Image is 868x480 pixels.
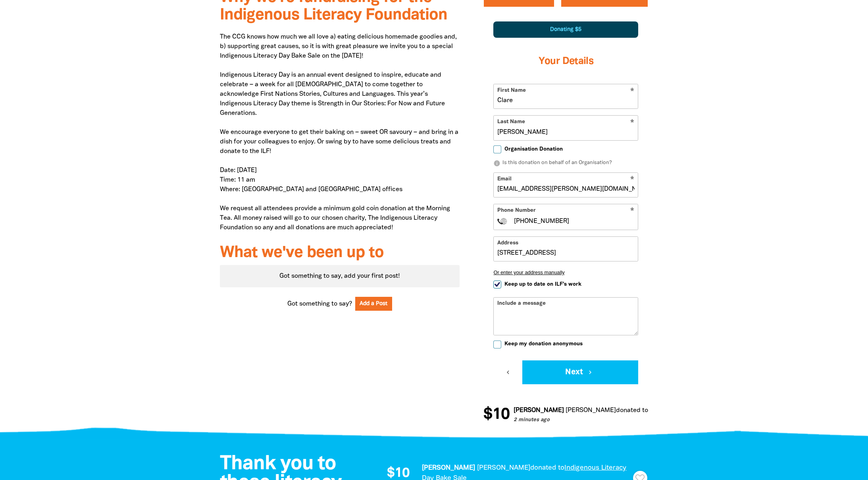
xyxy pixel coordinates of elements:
i: chevron_left [504,369,512,376]
span: Got something to say? [287,299,352,309]
input: Keep my donation anonymous [493,341,501,348]
p: The CCG knows how much we all love a) eating delicious homemade goodies and, b) supporting great ... [220,32,460,232]
em: [PERSON_NAME] [477,465,530,471]
h3: What we've been up to [220,244,460,262]
button: chevron_left [493,360,522,384]
button: Next chevron_right [522,360,638,384]
em: [PERSON_NAME] [422,465,475,471]
div: Donating $5 [493,21,638,38]
span: Organisation Donation [504,145,563,153]
span: donated to [606,408,639,413]
p: Is this donation on behalf of an Organisation? [493,159,638,167]
span: Keep my donation anonymous [504,340,583,348]
i: Required [630,207,634,215]
h3: Your Details [493,46,638,77]
span: Keep up to date on ILF's work [504,281,581,288]
input: Organisation Donation [493,145,501,153]
div: Donation stream [483,402,648,428]
i: chevron_right [587,369,594,376]
i: info [493,160,500,167]
span: $10 [474,407,500,423]
div: Got something to say, add your first post! [220,265,460,287]
a: Indigenous Literacy Day Bake Sale [639,408,739,413]
input: Keep up to date on ILF's work [493,281,501,288]
p: 2 minutes ago [504,416,739,424]
em: [PERSON_NAME] [556,408,606,413]
span: donated to [530,465,564,471]
button: Add a Post [355,297,393,311]
em: [PERSON_NAME] [504,408,554,413]
button: Or enter your address manually [493,269,638,275]
div: Paginated content [220,265,460,287]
